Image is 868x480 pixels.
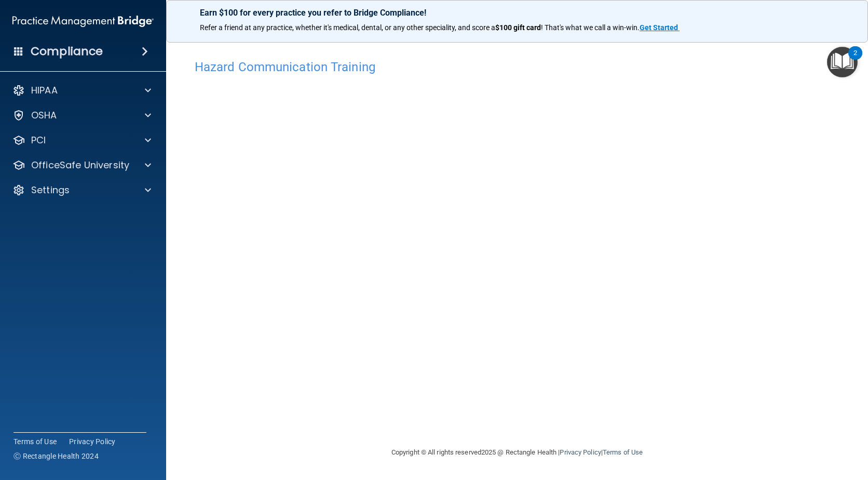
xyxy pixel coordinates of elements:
[640,23,680,32] a: Get Started
[31,84,58,97] p: HIPAA
[12,109,151,122] a: OSHA
[195,79,724,422] iframe: HCT
[195,60,839,74] h4: Hazard Communication Training
[12,84,151,97] a: HIPAA
[541,23,640,32] span: ! That's what we call a win-win.
[31,134,46,146] p: PCI
[827,47,858,77] button: Open Resource Center, 2 new notifications
[69,436,116,447] a: Privacy Policy
[200,23,495,32] span: Refer a friend at any practice, whether it's medical, dental, or any other speciality, and score a
[12,134,151,146] a: PCI
[31,184,70,196] p: Settings
[31,44,103,59] h4: Compliance
[495,23,541,32] strong: $100 gift card
[13,436,57,447] a: Terms of Use
[603,448,643,456] a: Terms of Use
[31,109,57,122] p: OSHA
[12,184,151,196] a: Settings
[853,53,857,66] div: 2
[560,448,601,456] a: Privacy Policy
[12,159,151,171] a: OfficeSafe University
[13,451,99,461] span: Ⓒ Rectangle Health 2024
[12,11,154,32] img: PMB logo
[640,23,678,32] strong: Get Started
[31,159,129,171] p: OfficeSafe University
[328,436,707,469] div: Copyright © All rights reserved 2025 @ Rectangle Health | |
[200,8,834,18] p: Earn $100 for every practice you refer to Bridge Compliance!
